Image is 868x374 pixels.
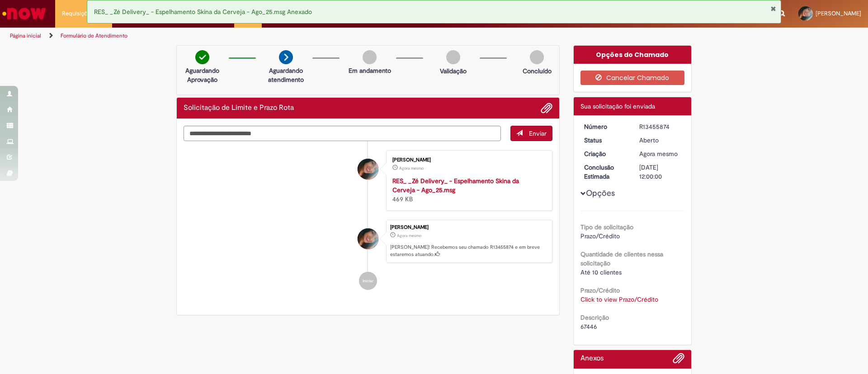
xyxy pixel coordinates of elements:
[180,66,224,84] p: Aguardando Aprovação
[639,149,681,158] div: 28/08/2025 08:50:27
[446,50,460,64] img: img-circle-grey.png
[397,233,421,238] time: 28/08/2025 08:50:27
[580,268,622,276] span: Até 10 clientes
[264,66,308,84] p: Aguardando atendimento
[639,163,681,181] div: [DATE] 12:00:00
[279,50,293,64] img: arrow-next.png
[184,220,552,263] li: Aliny Souza Lira
[7,28,572,44] ul: Trilhas de página
[580,322,597,331] span: 67446
[580,313,609,322] b: Descrição
[392,177,519,194] a: RES_ _Zé Delivery_ - Espelhamento Skina da Cerveja - Ago_25.msg
[510,126,552,141] button: Enviar
[574,46,692,64] div: Opções do Chamado
[580,295,658,303] a: Click to view Prazo/Crédito
[639,150,678,158] span: Agora mesmo
[390,225,547,230] div: [PERSON_NAME]
[392,157,543,163] div: [PERSON_NAME]
[673,352,684,369] button: Adicionar anexos
[639,150,678,158] time: 28/08/2025 08:50:27
[523,66,552,76] p: Concluído
[184,104,294,112] h2: Solicitação de Limite e Prazo Rota Histórico de tíquete
[577,149,633,158] dt: Criação
[349,66,391,75] p: Em andamento
[580,355,604,363] h2: Anexos
[397,233,421,238] span: Agora mesmo
[399,166,424,171] time: 28/08/2025 08:50:25
[580,286,620,294] b: Prazo/Crédito
[61,32,127,39] a: Formulário de Atendimento
[577,122,633,131] dt: Número
[639,136,681,145] div: Aberto
[195,50,209,64] img: check-circle-green.png
[770,5,776,12] button: Fechar Notificação
[399,166,424,171] span: Agora mesmo
[580,102,655,110] span: Sua solicitação foi enviada
[580,71,685,85] button: Cancelar Chamado
[62,9,94,18] span: Requisições
[577,136,633,145] dt: Status
[10,32,41,39] a: Página inicial
[390,244,547,258] p: [PERSON_NAME]! Recebemos seu chamado R13455874 e em breve estaremos atuando.
[530,50,544,64] img: img-circle-grey.png
[184,141,552,299] ul: Histórico de tíquete
[529,129,547,137] span: Enviar
[580,250,663,267] b: Quantidade de clientes nessa solicitação
[358,228,378,249] div: Aliny Souza Lira
[639,122,681,131] div: R13455874
[580,223,633,231] b: Tipo de solicitação
[816,9,861,17] span: [PERSON_NAME]
[440,66,467,76] p: Validação
[358,159,378,180] div: Aliny Souza Lira
[392,176,543,204] div: 469 KB
[577,163,633,181] dt: Conclusão Estimada
[94,8,312,16] span: RES_ _Zé Delivery_ - Espelhamento Skina da Cerveja - Ago_25.msg Anexado
[1,5,47,23] img: ServiceNow
[363,50,377,64] img: img-circle-grey.png
[184,126,501,141] textarea: Digite sua mensagem aqui...
[580,232,620,240] span: Prazo/Crédito
[541,102,552,114] button: Adicionar anexos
